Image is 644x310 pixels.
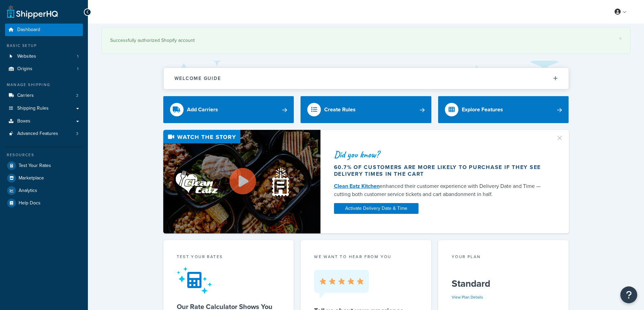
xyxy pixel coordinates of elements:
button: Welcome Guide [164,68,569,89]
span: Marketplace [19,175,44,181]
span: Test Your Rates [19,163,51,169]
a: Clean Eatz Kitchen [334,182,380,190]
a: Activate Delivery Date & Time [334,203,419,214]
span: 1 [77,54,78,59]
p: we want to hear from you [314,254,418,260]
li: Carriers [5,89,83,102]
span: Advanced Features [17,131,58,137]
span: Dashboard [17,27,40,33]
li: Advanced Features [5,128,83,140]
a: Carriers2 [5,89,83,102]
div: 60.7% of customers are more likely to purchase if they see delivery times in the cart [334,164,548,177]
a: Help Docs [5,197,83,209]
div: Basic Setup [5,43,83,49]
a: Test Your Rates [5,160,83,172]
span: Analytics [19,188,37,194]
a: Boxes [5,115,83,128]
a: Websites1 [5,50,83,63]
div: Manage Shipping [5,82,83,88]
a: Dashboard [5,24,83,36]
a: Create Rules [301,96,431,123]
a: × [619,36,622,41]
div: Resources [5,152,83,158]
a: Shipping Rules [5,102,83,115]
a: View Plan Details [452,294,483,300]
div: enhanced their customer experience with Delivery Date and Time — cutting both customer service ti... [334,182,548,198]
span: 1 [77,66,78,72]
div: Successfully authorized Shopify account [110,36,622,45]
span: 3 [76,131,78,137]
div: Explore Features [462,105,503,114]
a: Origins1 [5,63,83,75]
li: Origins [5,63,83,75]
a: Marketplace [5,172,83,184]
span: Boxes [17,118,30,124]
a: Explore Features [438,96,569,123]
button: Open Resource Center [620,286,637,303]
a: Advanced Features3 [5,128,83,140]
h5: Standard [452,278,555,289]
li: Websites [5,50,83,63]
img: Video thumbnail [163,130,320,233]
span: Origins [17,66,32,72]
span: 2 [76,93,78,98]
h2: Welcome Guide [174,76,221,81]
div: Add Carriers [187,105,218,114]
div: Create Rules [324,105,356,114]
span: Help Docs [19,200,41,206]
div: Test your rates [177,254,281,261]
div: Your Plan [452,254,555,261]
a: Analytics [5,185,83,197]
span: Shipping Rules [17,106,49,111]
div: Did you know? [334,150,548,159]
span: Websites [17,54,36,59]
span: Carriers [17,93,34,98]
a: Add Carriers [163,96,294,123]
